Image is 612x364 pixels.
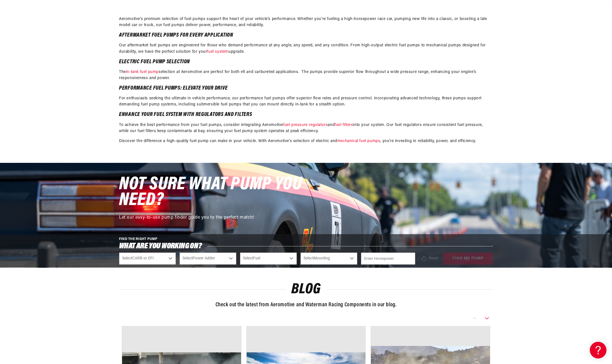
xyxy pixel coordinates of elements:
p: The selection at Aeromotive are perfect for both efi and carbureted applications. The pumps provi... [119,69,493,82]
a: mechanical fuel pumps [337,139,380,143]
p: Check out the latest from Aeromotive and Waterman Racing Components in our blog. [119,300,493,309]
h2: Blog [119,283,493,296]
select: Power Adder [179,252,236,265]
a: in-tank fuel pump [126,70,159,74]
span: NOT SURE WHAT PUMP YOU NEED? [119,175,302,210]
p: Aeromotive’s premium selection of fuel pumps support the heart of your vehicle’s performance. Whe... [119,16,493,29]
h2: Performance Fuel Pumps: Elevate Your Drive [119,86,493,91]
h2: Aftermarket Fuel Pumps for Every Application [119,33,493,38]
p: For enthusiasts seeking the ultimate in vehicle performance, our performance fuel pumps offer sup... [119,95,493,108]
p: Discover the difference a high-quality fuel pump can make in your vehicle. With Aeromotive's sele... [119,138,493,144]
button: Slide right [481,315,493,322]
a: fuel filters [335,123,353,127]
span: What are you working on? [119,243,202,250]
a: fuel system [207,50,228,54]
h2: Enhance Your Fuel System with Regulators and Filters [119,112,493,117]
p: Let our easy-to-use pump finder guide you to the perfect match! [119,214,308,221]
a: fuel pressure regulators [283,123,328,127]
p: To achieve the best performance from your fuel pumps, consider integrating Aeromotive and into yo... [119,122,493,135]
select: Fuel [240,252,297,265]
button: Slide left [469,315,481,322]
input: Enter Horsepower [361,252,415,265]
h2: Electric Fuel Pump Selection [119,60,493,65]
p: Our aftermarket fuel pumps are engineered for those who demand performance at any angle, any spee... [119,42,493,55]
select: CARB or EFI [119,252,176,265]
select: Mounting [300,252,357,265]
span: FIND THE RIGHT PUMP [119,237,158,241]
